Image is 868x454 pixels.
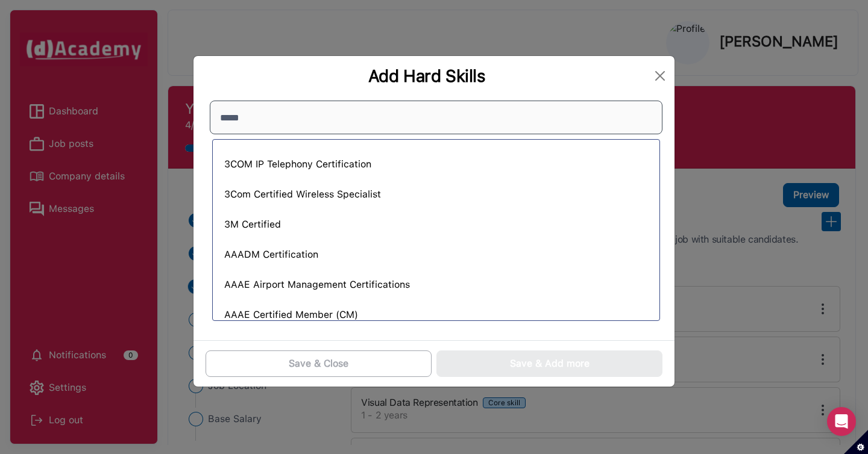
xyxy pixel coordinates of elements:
button: Close [650,66,670,86]
div: Save & Close [289,356,348,371]
div: AAAE Certified Member (CM) [219,302,653,328]
div: AAAE Airport Management Certifications [219,272,653,297]
div: Add Hard Skills [203,66,650,86]
button: Set cookie preferences [844,430,868,454]
div: 3M Certified [219,212,653,237]
div: Save & Add more [510,356,590,371]
div: AAADM Certification [219,242,653,267]
div: 3COM IP Telephony Certification [219,152,653,177]
button: Save & Close [206,350,432,377]
div: 3Com Certified Wireless Specialist [219,182,653,207]
div: Open Intercom Messenger [827,407,856,436]
button: Save & Add more [436,350,662,377]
